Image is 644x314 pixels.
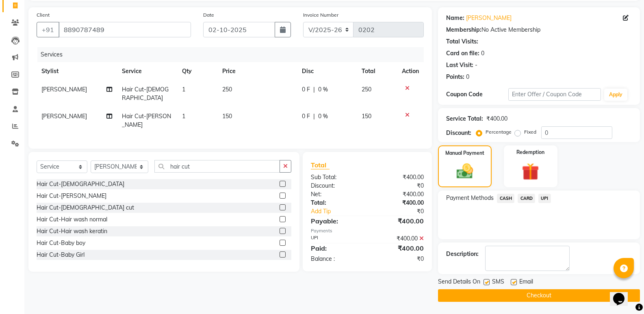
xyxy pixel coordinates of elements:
[305,216,367,226] div: Payable:
[446,194,494,202] span: Payment Methods
[313,85,315,94] span: |
[154,160,280,173] input: Search or Scan
[362,113,371,120] span: 150
[362,86,371,93] span: 250
[497,194,514,203] span: CASH
[481,49,484,58] div: 0
[302,85,310,94] span: 0 F
[524,128,536,136] label: Fixed
[305,234,367,243] div: UPI
[182,86,185,93] span: 1
[305,207,378,216] a: Add Tip
[122,113,171,128] span: Hair Cut-[PERSON_NAME]
[451,162,478,181] img: _cash.svg
[446,129,471,137] div: Discount:
[367,173,430,182] div: ₹400.00
[41,113,87,120] span: [PERSON_NAME]
[37,215,107,224] div: Hair Cut-Hair wash normal
[446,61,473,69] div: Last Visit:
[222,86,232,93] span: 250
[297,62,357,80] th: Disc
[367,190,430,199] div: ₹400.00
[438,289,640,302] button: Checkout
[466,14,512,22] a: [PERSON_NAME]
[516,149,544,156] label: Redemption
[305,243,367,253] div: Paid:
[37,62,117,80] th: Stylist
[305,182,367,190] div: Discount:
[59,22,191,37] input: Search by Name/Mobile/Email/Code
[508,88,601,101] input: Enter Offer / Coupon Code
[37,11,50,19] label: Client
[122,86,169,102] span: Hair Cut-[DEMOGRAPHIC_DATA]
[182,113,185,120] span: 1
[217,62,297,80] th: Price
[37,227,107,236] div: Hair Cut-Hair wash keratin
[610,282,636,306] iframe: chat widget
[486,128,512,136] label: Percentage
[313,112,315,121] span: |
[446,26,632,34] div: No Active Membership
[538,194,551,203] span: UPI
[318,112,328,121] span: 0 %
[446,26,481,34] div: Membership:
[446,37,478,46] div: Total Visits:
[37,192,106,200] div: Hair Cut-[PERSON_NAME]
[475,61,477,69] div: -
[446,250,479,258] div: Description:
[305,255,367,263] div: Balance :
[604,89,627,101] button: Apply
[378,207,430,216] div: ₹0
[446,49,479,58] div: Card on file:
[303,11,338,19] label: Invoice Number
[203,11,214,19] label: Date
[37,180,124,188] div: Hair Cut-[DEMOGRAPHIC_DATA]
[367,216,430,226] div: ₹400.00
[117,62,177,80] th: Service
[357,62,397,80] th: Total
[37,239,85,247] div: Hair Cut-Baby boy
[177,62,217,80] th: Qty
[222,113,232,120] span: 150
[446,73,464,81] div: Points:
[302,112,310,121] span: 0 F
[305,199,367,207] div: Total:
[318,85,328,94] span: 0 %
[516,161,544,182] img: _gift.svg
[486,115,507,123] div: ₹400.00
[41,86,87,93] span: [PERSON_NAME]
[367,234,430,243] div: ₹400.00
[37,22,59,37] button: +91
[519,277,533,288] span: Email
[397,62,424,80] th: Action
[37,251,85,259] div: Hair Cut-Baby Girl
[367,243,430,253] div: ₹400.00
[37,204,134,212] div: Hair Cut-[DEMOGRAPHIC_DATA] cut
[446,115,483,123] div: Service Total:
[305,173,367,182] div: Sub Total:
[466,73,469,81] div: 0
[446,90,508,99] div: Coupon Code
[367,182,430,190] div: ₹0
[446,14,464,22] div: Name:
[367,255,430,263] div: ₹0
[311,227,424,234] div: Payments
[305,190,367,199] div: Net:
[492,277,504,288] span: SMS
[367,199,430,207] div: ₹400.00
[518,194,535,203] span: CARD
[37,47,430,62] div: Services
[438,277,480,288] span: Send Details On
[445,149,484,157] label: Manual Payment
[311,161,330,169] span: Total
